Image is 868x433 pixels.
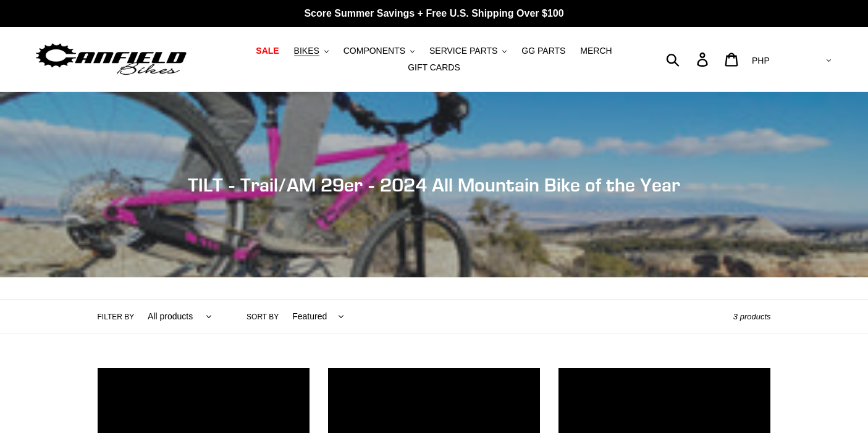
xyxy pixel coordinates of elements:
a: GIFT CARDS [402,59,466,76]
span: 3 products [733,312,771,321]
span: SERVICE PARTS [429,46,497,56]
a: SALE [250,43,285,59]
button: COMPONENTS [337,43,421,59]
span: COMPONENTS [343,46,405,56]
label: Sort by [246,311,279,322]
span: GIFT CARDS [408,62,460,73]
span: BIKES [294,46,319,56]
img: Canfield Bikes [34,40,188,79]
span: SALE [256,46,279,56]
input: Search [673,46,704,73]
a: MERCH [574,43,618,59]
span: MERCH [580,46,612,56]
label: Filter by [98,311,135,322]
span: TILT - Trail/AM 29er - 2024 All Mountain Bike of the Year [188,174,680,196]
button: SERVICE PARTS [423,43,513,59]
button: BIKES [288,43,335,59]
span: GG PARTS [521,46,565,56]
a: GG PARTS [515,43,571,59]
